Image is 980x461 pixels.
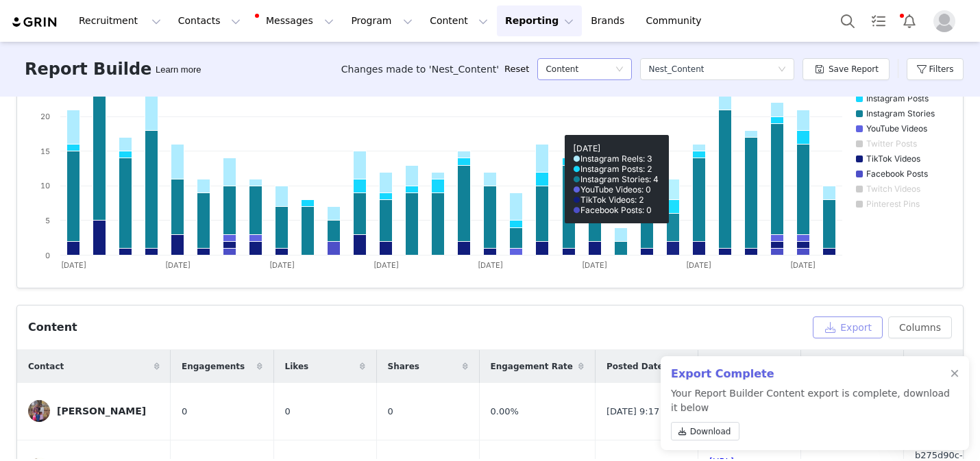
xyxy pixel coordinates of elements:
[341,62,499,77] span: Changes made to 'Nest_Content'
[491,405,519,419] span: 0.00%
[925,10,969,32] button: Profile
[671,366,950,382] h2: Export Complete
[269,260,295,270] text: [DATE]
[388,360,419,373] span: Shares
[285,405,291,419] span: 0
[153,63,204,77] div: Tooltip anchor
[582,260,607,270] text: [DATE]
[933,10,955,32] img: placeholder-profile.jpg
[45,216,50,225] text: 5
[888,316,952,338] button: Columns
[607,405,675,419] span: [DATE] 9:17 PM
[40,181,50,190] text: 10
[671,422,739,440] a: Download
[478,260,503,270] text: [DATE]
[866,199,920,209] text: Pinterest Pins
[894,5,924,36] button: Notifications
[28,319,77,336] div: Content
[866,153,920,164] text: TikTok Videos
[803,58,890,80] button: Save Report
[182,360,245,373] span: Engagements
[170,5,249,36] button: Contacts
[249,5,342,36] button: Messages
[165,260,191,270] text: [DATE]
[40,147,50,156] text: 15
[813,316,883,338] button: Export
[907,58,964,80] button: Filters
[866,138,917,149] text: Twitter Posts
[40,112,50,121] text: 20
[388,405,393,419] span: 0
[491,360,573,373] span: Engagement Rate
[28,360,64,373] span: Contact
[607,360,663,373] span: Posted Date
[61,260,86,270] text: [DATE]
[182,405,187,419] span: 0
[583,5,637,36] a: Brands
[285,360,309,373] span: Likes
[504,62,529,76] a: Reset
[57,406,146,416] div: [PERSON_NAME]
[638,5,716,36] a: Community
[28,400,160,422] a: [PERSON_NAME]
[671,386,950,446] p: Your Report Builder Content export is complete, download it below
[866,108,935,119] text: Instagram Stories
[497,5,582,36] button: Reporting
[373,260,399,270] text: [DATE]
[421,5,496,36] button: Content
[686,260,711,270] text: [DATE]
[866,93,929,103] text: Instagram Posts
[866,169,928,179] text: Facebook Posts
[546,59,578,79] h5: Content
[25,57,160,82] h3: Report Builder
[866,123,927,134] text: YouTube Videos
[28,400,50,422] img: 7560fe65-85b2-4872-818c-6588b133d615.jpg
[863,5,894,36] a: Tasks
[343,5,421,36] button: Program
[615,65,624,75] i: icon: down
[648,59,704,79] div: Nest_Content
[690,425,731,438] span: Download
[45,251,50,260] text: 0
[71,5,169,36] button: Recruitment
[866,184,920,194] text: Twitch Videos
[833,5,863,36] button: Search
[790,260,816,270] text: [DATE]
[778,65,786,75] i: icon: down
[11,16,59,29] img: grin logo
